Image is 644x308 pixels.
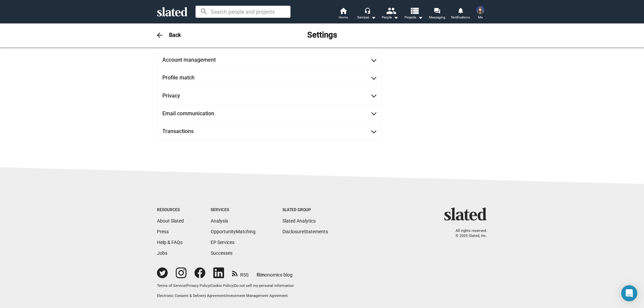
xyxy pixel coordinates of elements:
[402,7,425,21] button: Projects
[410,6,419,15] mat-icon: view_list
[233,284,234,288] span: |
[157,218,184,224] a: About Slated
[211,284,233,288] a: Cookie Policy
[472,5,488,22] button: Victoria JonesMe
[364,7,370,13] mat-icon: headset_mic
[405,13,423,21] span: Projects
[211,229,256,234] a: OpportunityMatching
[476,6,484,14] img: Victoria Jones
[162,74,223,81] mat-panel-title: Profile match
[282,229,328,234] a: DisclosureStatements
[621,285,637,301] div: Open Intercom Messenger
[392,13,400,21] mat-icon: arrow_drop_down
[196,6,290,18] input: Search people and projects
[211,218,228,224] a: Analysis
[232,268,249,278] a: RSS
[339,13,348,21] span: Home
[382,13,398,21] div: People
[156,31,164,39] mat-icon: arrow_back
[185,284,186,288] span: |
[162,92,223,99] mat-panel-title: Privacy
[211,207,256,213] div: Services
[282,207,328,213] div: Slated Group
[429,13,445,21] span: Messaging
[234,284,294,289] button: Do not sell my personal information
[162,110,223,117] mat-panel-title: Email communication
[226,294,288,298] a: Investment Management Agreement
[282,218,316,224] a: Slated Analytics
[449,7,472,21] a: Notifications
[157,105,381,122] mat-expansion-panel-header: Email communication
[157,294,225,298] a: Electronic Consent & Delivery Agreement
[357,13,376,21] div: Services
[157,284,185,288] a: Terms of Service
[457,7,464,13] mat-icon: notifications
[451,13,470,21] span: Notifications
[378,7,402,21] button: People
[211,250,232,256] a: Successes
[425,7,449,21] a: Messaging
[157,69,381,86] mat-expansion-panel-header: Profile match
[157,250,167,256] a: Jobs
[386,6,396,15] mat-icon: people
[307,30,337,41] h2: Settings
[162,56,223,63] mat-panel-title: Account management
[355,7,378,21] button: Services
[157,240,182,245] a: Help & FAQs
[157,229,169,234] a: Press
[210,284,211,288] span: |
[157,207,184,213] div: Resources
[211,240,234,245] a: EP Services
[257,266,292,278] a: filmonomics blog
[157,87,381,105] mat-expansion-panel-header: Privacy
[169,32,181,39] h3: Back
[416,13,424,21] mat-icon: arrow_drop_down
[448,229,487,238] p: All rights reserved. © 2025 Slated, Inc.
[257,272,265,278] span: film
[157,51,381,69] mat-expansion-panel-header: Account management
[434,7,440,14] mat-icon: forum
[339,7,347,15] mat-icon: home
[478,13,483,21] span: Me
[186,284,210,288] a: Privacy Policy
[369,13,377,21] mat-icon: arrow_drop_down
[162,128,223,135] mat-panel-title: Transactions
[331,7,355,21] a: Home
[225,294,226,298] span: |
[157,122,381,140] mat-expansion-panel-header: Transactions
